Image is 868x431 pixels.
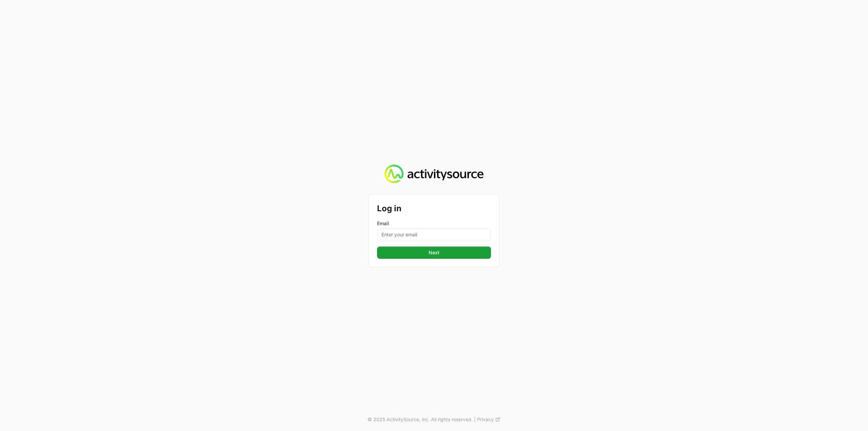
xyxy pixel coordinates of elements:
[474,416,476,423] span: |
[377,228,491,241] input: Enter your email
[384,164,483,183] img: Activity Source
[368,416,473,423] p: © 2025 ActivitySource, inc. All rights reserved.
[377,202,491,215] h2: Log in
[377,247,491,259] button: Next
[381,249,487,257] span: Next
[377,220,491,227] label: Email
[477,416,500,423] a: Privacy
